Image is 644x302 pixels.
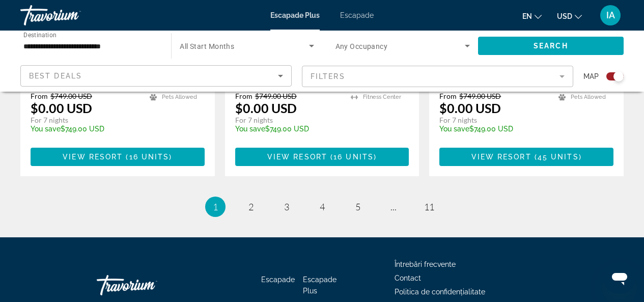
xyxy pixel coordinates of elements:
span: ( ) [327,153,377,161]
font: USD [557,12,572,20]
span: You save [439,125,469,133]
span: 45 units [538,153,579,161]
nav: Pagination [20,197,624,217]
button: Search [478,37,624,55]
button: View Resort(16 units) [235,148,409,166]
button: Schimbați moneda [557,9,582,23]
span: Best Deals [29,72,82,80]
a: Politica de confidențialitate [395,288,485,296]
iframe: Buton pentru lansarea ferestrei de mesagerie [603,261,636,294]
a: Travorium [97,270,199,300]
span: 16 units [333,153,374,161]
a: Contact [395,274,421,282]
span: Destination [23,31,57,38]
span: 1 [213,201,218,212]
button: View Resort(45 units) [439,148,613,166]
span: Search [534,42,568,50]
span: You save [31,125,61,133]
p: For 7 nights [439,116,548,125]
span: From [235,92,253,100]
span: 16 units [129,153,170,161]
mat-select: Sort by [29,70,283,82]
span: You save [235,125,265,133]
button: Filter [302,65,573,88]
p: $749.00 USD [235,125,341,133]
span: $749.00 USD [255,92,297,100]
button: View Resort(16 units) [31,148,205,166]
span: View Resort [471,153,531,161]
p: $0.00 USD [235,100,297,116]
span: All Start Months [180,42,234,50]
font: en [522,12,532,20]
button: Meniu utilizator [597,5,624,26]
span: 11 [424,201,434,212]
span: $749.00 USD [50,92,92,100]
span: Pets Allowed [571,94,606,100]
span: Pets Allowed [162,94,197,100]
span: View Resort [267,153,327,161]
p: $0.00 USD [31,100,92,116]
span: View Resort [63,153,123,161]
span: 2 [248,201,254,212]
p: $0.00 USD [439,100,501,116]
p: $749.00 USD [31,125,139,133]
span: $749.00 USD [459,92,501,100]
p: For 7 nights [31,116,139,125]
span: Any Occupancy [335,42,388,50]
a: Escapade [340,11,374,19]
a: Escapade [261,276,295,284]
span: ( ) [531,153,582,161]
span: Fitness Center [363,94,401,100]
span: 4 [320,201,325,212]
p: For 7 nights [235,116,341,125]
a: Escapade Plus [270,11,320,19]
span: ... [390,201,397,212]
font: IA [606,10,615,20]
button: Schimbați limba [522,9,542,23]
a: Escapade Plus [303,276,337,295]
span: From [439,92,457,100]
span: From [31,92,48,100]
a: Travorium [20,2,122,29]
span: 3 [284,201,289,212]
span: ( ) [123,153,172,161]
a: Întrebări frecvente [395,260,456,268]
span: Map [583,69,599,84]
p: $749.00 USD [439,125,548,133]
span: 5 [355,201,360,212]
